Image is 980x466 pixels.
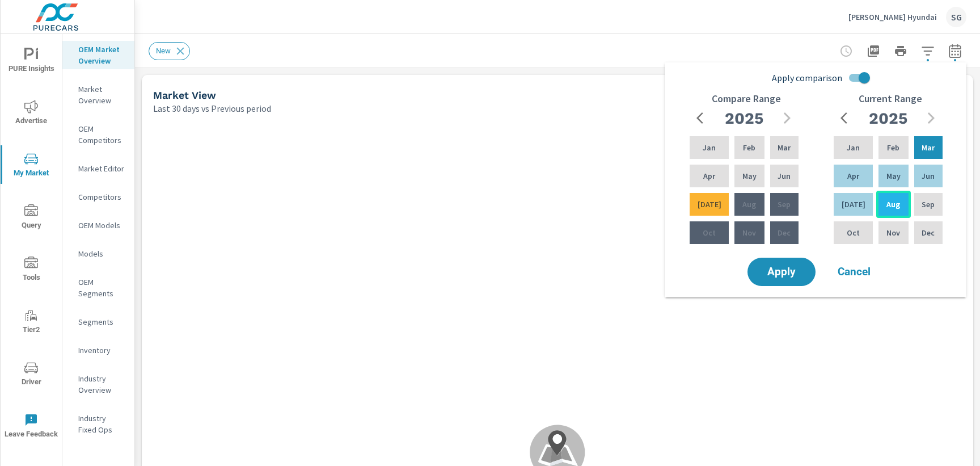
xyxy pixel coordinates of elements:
p: Feb [887,142,899,153]
div: Competitors [62,188,134,205]
h5: Market View [153,89,216,101]
p: Industry Fixed Ops [78,413,125,435]
p: Apr [703,170,715,182]
div: New [149,42,190,60]
p: Industry Overview [78,373,125,396]
span: Tools [4,257,58,284]
div: Inventory [62,342,134,359]
span: My Market [4,152,58,180]
div: Industry Fixed Ops [62,410,134,438]
p: Last 30 days vs Previous period [153,102,271,115]
div: OEM Market Overview [62,41,134,69]
p: OEM Models [78,220,125,231]
div: OEM Models [62,217,134,234]
p: Feb [743,142,755,153]
p: May [742,170,757,182]
h6: Current Range [859,93,922,104]
p: Inventory [78,345,125,356]
button: Apply [747,258,816,286]
span: Leave Feedback [4,413,58,441]
span: Apply comparison [772,71,842,85]
p: Jan [703,142,716,153]
div: nav menu [1,34,62,452]
p: OEM Segments [78,276,125,299]
div: Market Overview [62,81,134,109]
span: Query [4,204,58,232]
p: OEM Competitors [78,123,125,146]
button: Apply Filters [916,40,939,62]
p: Sep [922,199,935,210]
p: Sep [778,199,791,210]
p: OEM Market Overview [78,44,125,66]
p: Oct [703,227,716,238]
span: Advertise [4,100,58,128]
span: Driver [4,361,58,389]
div: Industry Overview [62,370,134,398]
h6: Compare Range [712,93,781,104]
button: "Export Report to PDF" [862,40,885,62]
p: Dec [778,227,791,238]
button: Select Date Range [944,40,966,62]
p: May [886,170,901,182]
span: Apply [759,267,804,277]
p: Apr [847,170,859,182]
p: Market Editor [78,163,125,174]
p: [DATE] [698,199,721,210]
div: Market Editor [62,160,134,177]
p: Models [78,248,125,259]
p: Aug [886,199,900,210]
p: Jan [847,142,860,153]
p: Aug [742,199,756,210]
div: SG [946,7,966,27]
div: Segments [62,313,134,330]
p: Competitors [78,191,125,203]
p: [PERSON_NAME] Hyundai [848,12,937,22]
p: Jun [922,170,935,182]
h2: 2025 [869,108,907,128]
p: Segments [78,316,125,328]
button: Print Report [889,40,912,62]
p: Mar [922,142,935,153]
div: OEM Segments [62,274,134,302]
h2: 2025 [725,108,763,128]
p: Nov [742,227,756,238]
div: Models [62,245,134,262]
button: Cancel [820,258,888,286]
span: Cancel [831,267,877,277]
p: Nov [886,227,900,238]
p: [DATE] [842,199,865,210]
p: Market Overview [78,83,125,106]
div: OEM Competitors [62,120,134,149]
span: PURE Insights [4,48,58,75]
p: Jun [778,170,791,182]
p: Oct [847,227,860,238]
span: New [149,47,178,55]
p: Mar [778,142,791,153]
span: Tier2 [4,309,58,337]
p: Dec [922,227,935,238]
